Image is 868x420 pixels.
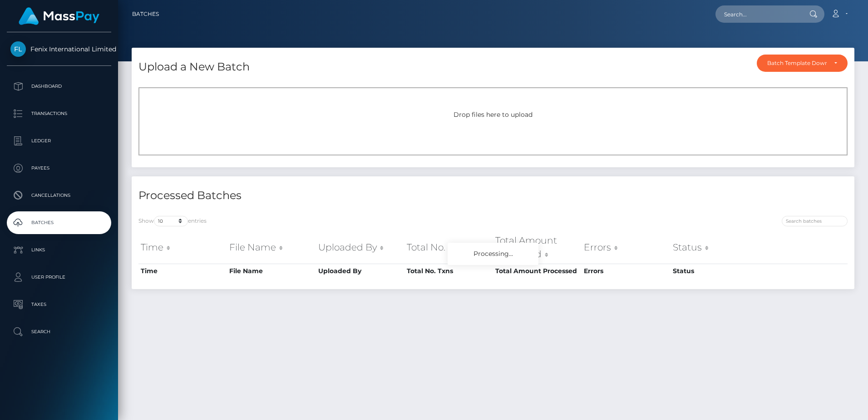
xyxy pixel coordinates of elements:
p: Ledger [10,134,108,148]
a: Cancellations [7,184,111,207]
a: Taxes [7,293,111,316]
th: Errors [582,264,670,278]
p: Batches [10,216,108,230]
p: User Profile [10,270,108,284]
a: Transactions [7,102,111,125]
p: Links [10,243,108,257]
input: Search batches [782,216,848,226]
span: Drop files here to upload [454,110,533,119]
th: Status [671,264,759,278]
span: Fenix International Limited [7,45,111,53]
th: File Name [227,264,316,278]
div: Batch Template Download [767,60,827,67]
th: Uploaded By [316,264,404,278]
p: Dashboard [10,80,108,93]
a: Ledger [7,130,111,152]
th: Time [138,231,227,264]
p: Cancellations [10,189,108,202]
p: Payees [10,161,108,175]
div: Processing... [448,243,538,265]
a: User Profile [7,266,111,289]
a: Batches [7,211,111,234]
input: Search... [715,5,801,23]
th: Total Amount Processed [493,231,582,264]
a: Search [7,320,111,343]
select: Showentries [154,216,188,226]
th: Time [138,264,227,278]
th: Total No. Txns [404,264,493,278]
p: Search [10,325,108,339]
img: MassPay Logo [19,7,99,25]
a: Payees [7,157,111,180]
p: Taxes [10,298,108,311]
th: Errors [582,231,670,264]
th: Total No. Txns [404,231,493,264]
th: File Name [227,231,316,264]
h4: Processed Batches [138,188,486,204]
th: Uploaded By [316,231,404,264]
label: Show entries [138,216,207,226]
img: Fenix International Limited [10,41,26,57]
a: Batches [132,5,159,24]
a: Links [7,239,111,261]
button: Batch Template Download [757,55,848,72]
a: Dashboard [7,75,111,98]
th: Total Amount Processed [493,264,582,278]
p: Transactions [10,107,108,120]
th: Status [671,231,759,264]
h4: Upload a New Batch [138,59,250,75]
